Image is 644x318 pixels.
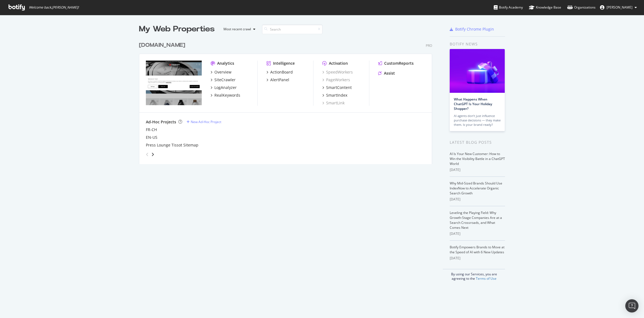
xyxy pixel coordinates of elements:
[191,119,221,124] div: New Ad-Hoc Project
[454,114,501,127] div: AI agents don’t just influence purchase decisions — they make them. Is your brand ready?
[266,69,293,75] a: ActionBoard
[29,5,79,10] span: Welcome back, [PERSON_NAME] !
[273,61,295,66] div: Intelligence
[494,5,523,10] div: Botify Academy
[211,85,237,90] a: LogAnalyzer
[450,181,502,195] a: Why Mid-Sized Brands Should Use IndexNow to Accelerate Organic Search Growth
[322,77,350,83] a: PageWorkers
[450,210,502,230] a: Leveling the Playing Field: Why Growth-Stage Companies Are at a Search Crossroads, and What Comes...
[450,167,505,172] div: [DATE]
[607,5,632,10] span: Léa Wermeille
[443,269,505,281] div: By using our Services, you are agreeing to the
[450,151,505,166] a: AI Is Your New Customer: How to Win the Visibility Battle in a ChatGPT World
[450,41,505,47] div: Botify news
[450,26,494,32] a: Botify Chrome Plugin
[450,256,505,261] div: [DATE]
[322,69,353,75] a: SpeedWorkers
[378,70,395,76] a: Assist
[378,61,414,66] a: CustomReports
[139,24,215,35] div: My Web Properties
[146,127,157,132] a: FR-CH
[450,49,505,93] img: What Happens When ChatGPT Is Your Holiday Shopper?
[146,142,198,148] a: Press Lounge Tissot Sitemap
[450,231,505,236] div: [DATE]
[476,276,496,281] a: Terms of Use
[144,150,151,159] div: angle-left
[223,28,251,31] div: Most recent crawl
[214,77,236,83] div: SiteCrawler
[450,245,504,254] a: Botify Empowers Brands to Move at the Speed of AI with 6 New Updates
[529,5,561,10] div: Knowledge Base
[450,197,505,202] div: [DATE]
[214,93,240,98] div: RealKeywords
[187,119,221,124] a: New Ad-Hoc Project
[214,69,231,75] div: Overview
[384,61,414,66] div: CustomReports
[426,43,432,48] div: Pro
[211,93,240,98] a: RealKeywords
[211,77,236,83] a: SiteCrawler
[450,139,505,145] div: Latest Blog Posts
[322,93,347,98] a: SmartIndex
[146,119,176,125] div: Ad-Hoc Projects
[151,152,155,157] div: angle-right
[270,69,293,75] div: ActionBoard
[454,97,492,111] a: What Happens When ChatGPT Is Your Holiday Shopper?
[214,85,237,90] div: LogAnalyzer
[266,77,289,83] a: AlertPanel
[217,61,234,66] div: Analytics
[625,299,638,312] div: Open Intercom Messenger
[326,85,352,90] div: SmartContent
[262,25,323,34] input: Search
[146,61,202,105] img: www.tissotwatches.com
[322,100,345,106] a: SmartLink
[146,135,157,140] a: EN-US
[384,70,395,76] div: Assist
[139,41,187,49] a: [DOMAIN_NAME]
[139,35,436,164] div: grid
[270,77,289,83] div: AlertPanel
[567,5,596,10] div: Organizations
[219,25,258,34] button: Most recent crawl
[596,3,641,12] button: [PERSON_NAME]
[139,41,185,49] div: [DOMAIN_NAME]
[211,69,231,75] a: Overview
[326,93,347,98] div: SmartIndex
[322,85,352,90] a: SmartContent
[329,61,348,66] div: Activation
[455,26,494,32] div: Botify Chrome Plugin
